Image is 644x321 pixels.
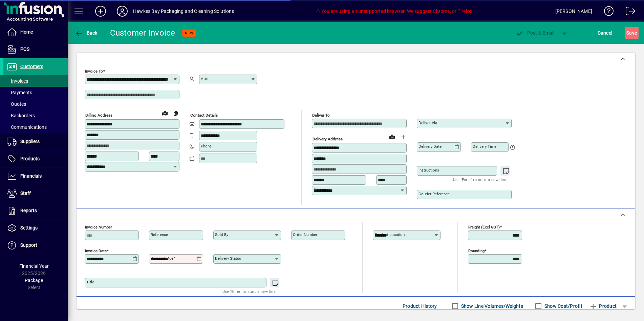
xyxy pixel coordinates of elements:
[170,108,181,119] button: Copy to Delivery address
[312,113,330,118] mat-label: Deliver To
[73,27,99,39] button: Back
[85,225,112,229] mat-label: Invoice number
[621,1,636,23] a: Logout
[596,27,614,39] button: Cancel
[418,168,439,173] mat-label: Instructions
[20,139,40,144] span: Suppliers
[589,301,617,312] span: Product
[86,164,100,168] mat-label: Country
[555,6,592,17] div: [PERSON_NAME]
[515,30,555,36] span: ost & Email
[3,133,68,150] a: Suppliers
[3,98,68,110] a: Quotes
[418,120,437,125] mat-label: Deliver via
[133,6,234,17] div: Hawkes Bay Packaging and Cleaning Solutions
[90,5,111,17] button: Add
[7,90,32,95] span: Payments
[512,27,558,39] button: Post & Email
[86,280,94,284] mat-label: Title
[151,256,173,261] mat-label: Payment due
[315,8,474,14] span: You are using an unsupported browser. We suggest Chrome, or Firefox.
[111,5,133,17] button: Profile
[25,278,43,283] span: Package
[20,64,43,69] span: Customers
[68,27,105,39] app-page-header-button: Back
[398,132,408,142] button: Choose address
[403,301,437,312] span: Product History
[3,87,68,98] a: Payments
[20,225,38,230] span: Settings
[110,27,175,38] div: Customer Invoice
[3,110,68,121] a: Backorders
[625,27,639,39] button: Save
[19,263,49,269] span: Financial Year
[85,248,107,253] mat-label: Invoice date
[468,225,500,229] mat-label: Freight (excl GST)
[159,107,170,118] a: View on map
[20,46,29,52] span: POS
[3,24,68,41] a: Home
[3,168,68,185] a: Financials
[293,232,317,237] mat-label: Order number
[468,248,485,253] mat-label: Rounding
[599,1,614,23] a: Knowledge Base
[3,151,68,167] a: Products
[453,176,506,183] mat-hint: Use 'Enter' to start a new line
[201,76,208,81] mat-label: Attn
[586,300,620,312] button: Product
[626,30,629,36] span: S
[418,144,442,149] mat-label: Delivery date
[3,41,68,58] a: POS
[85,69,103,74] mat-label: Invoice To
[626,27,637,38] span: ave
[20,242,37,248] span: Support
[374,232,405,237] mat-label: Product location
[460,303,523,309] label: Show Line Volumes/Weights
[20,208,37,213] span: Reports
[543,303,582,309] label: Show Cost/Profit
[75,30,98,36] span: Back
[7,78,28,84] span: Invoices
[215,256,241,261] mat-label: Delivery status
[400,300,440,312] button: Product History
[3,202,68,219] a: Reports
[7,124,47,130] span: Communications
[7,113,35,118] span: Backorders
[7,101,26,107] span: Quotes
[185,31,193,35] span: NEW
[3,121,68,133] a: Communications
[598,27,613,38] span: Cancel
[3,185,68,202] a: Staff
[314,187,327,192] mat-label: Country
[20,29,33,35] span: Home
[418,192,450,196] mat-label: Courier Reference
[3,75,68,87] a: Invoices
[3,237,68,254] a: Support
[20,156,40,161] span: Products
[473,144,496,149] mat-label: Delivery time
[222,287,276,295] mat-hint: Use 'Enter' to start a new line
[387,131,398,142] a: View on map
[201,144,212,148] mat-label: Phone
[20,190,31,196] span: Staff
[215,232,228,237] mat-label: Sold by
[151,232,168,237] mat-label: Reference
[527,30,530,36] span: P
[20,173,42,179] span: Financials
[3,220,68,237] a: Settings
